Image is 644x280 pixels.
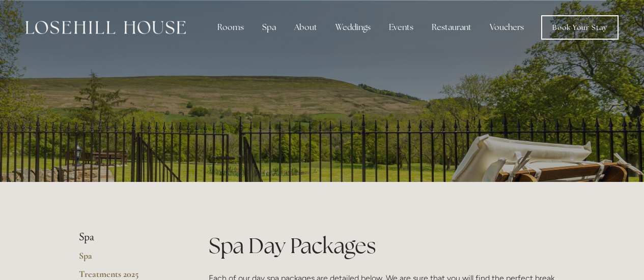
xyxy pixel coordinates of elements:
div: Rooms [209,17,252,38]
div: Events [381,17,422,38]
div: About [286,17,325,38]
div: Weddings [327,17,379,38]
a: Spa [79,250,176,268]
img: Losehill House [25,21,186,34]
li: Spa [79,231,176,244]
div: Spa [254,17,284,38]
div: Restaurant [424,17,480,38]
a: Vouchers [482,17,532,38]
a: Book Your Stay [541,15,619,40]
h1: Spa Day Packages [209,231,566,261]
